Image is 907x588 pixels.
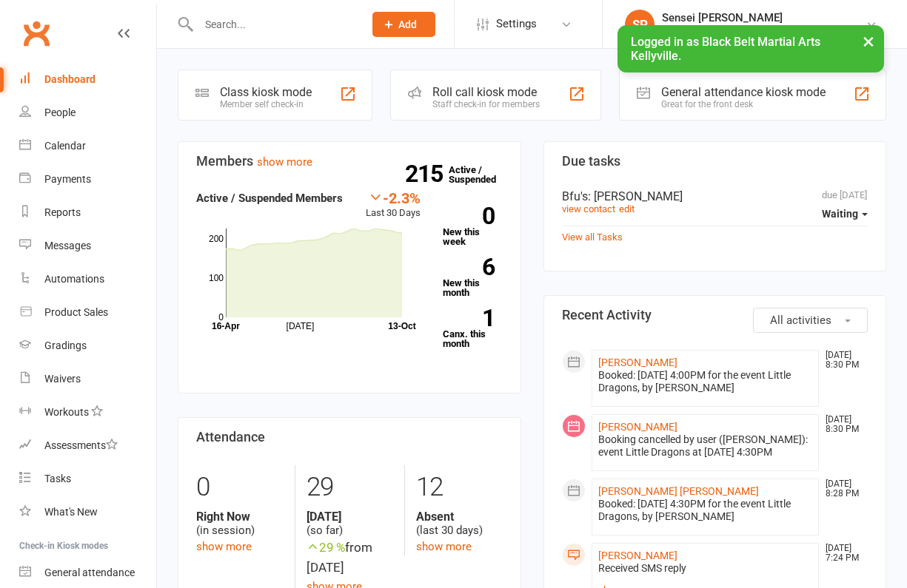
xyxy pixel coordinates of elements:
[562,154,868,169] h3: Due tasks
[822,200,868,227] button: Waiting
[562,203,615,214] a: view contact
[19,496,156,529] a: What's New
[372,12,435,37] button: Add
[598,356,677,368] a: [PERSON_NAME]
[307,510,393,524] strong: [DATE]
[416,510,503,524] strong: Absent
[196,510,284,524] strong: Right Now
[443,207,503,246] a: 0New this week
[631,35,820,63] span: Logged in as Black Belt Martial Arts Kellyville.
[44,506,98,518] div: What's New
[443,309,503,348] a: 1Canx. this month
[770,314,831,327] span: All activities
[44,567,135,578] div: General attendance
[19,362,156,396] a: Waivers
[44,339,87,351] div: Gradings
[196,430,503,445] h3: Attendance
[855,25,882,57] button: ×
[562,189,868,203] div: Bfu's
[19,329,156,362] a: Gradings
[625,10,655,39] div: SP
[19,396,156,429] a: Workouts
[598,498,813,523] div: Booked: [DATE] 4:30PM for the event Little Dragons, by [PERSON_NAME]
[588,189,683,203] span: : [PERSON_NAME]
[398,18,417,30] span: Add
[661,85,826,99] div: General attendance kiosk mode
[19,263,156,296] a: Automations
[619,203,635,214] a: edit
[598,562,813,575] div: Received SMS reply
[19,229,156,263] a: Messages
[443,258,503,297] a: 6New this month
[194,14,354,35] input: Search...
[19,296,156,329] a: Product Sales
[196,192,343,205] strong: Active / Suspended Members
[19,163,156,196] a: Payments
[432,99,540,109] div: Staff check-in for members
[44,473,71,484] div: Tasks
[661,99,826,109] div: Great for the front desk
[220,85,312,99] div: Class kiosk mode
[449,154,514,195] a: 215Active / Suspended
[19,462,156,496] a: Tasks
[598,369,813,394] div: Booked: [DATE] 4:00PM for the event Little Dragons, by [PERSON_NAME]
[220,99,312,109] div: Member self check-in
[496,7,537,41] span: Settings
[44,173,91,185] div: Payments
[416,510,503,538] div: (last 30 days)
[818,415,867,434] time: [DATE] 8:30 PM
[44,73,96,85] div: Dashboard
[753,308,868,333] button: All activities
[196,540,252,553] a: show more
[598,550,677,561] a: [PERSON_NAME]
[366,189,421,206] div: -2.3%
[44,206,81,218] div: Reports
[44,273,104,285] div: Automations
[443,256,495,278] strong: 6
[598,433,813,459] div: Booking cancelled by user ([PERSON_NAME]): event Little Dragons at [DATE] 4:30PM
[366,189,421,221] div: Last 30 Days
[19,96,156,129] a: People
[44,306,108,318] div: Product Sales
[443,307,495,329] strong: 1
[19,429,156,462] a: Assessments
[432,85,540,99] div: Roll call kiosk mode
[416,465,503,510] div: 12
[196,510,284,538] div: (in session)
[818,351,867,370] time: [DATE] 8:30 PM
[44,439,118,451] div: Assessments
[44,240,91,251] div: Messages
[416,540,472,553] a: show more
[818,544,867,563] time: [DATE] 7:24 PM
[196,465,284,510] div: 0
[822,208,858,220] span: Waiting
[562,308,868,322] h3: Recent Activity
[44,107,76,118] div: People
[44,140,86,152] div: Calendar
[307,540,345,555] span: 29 %
[405,163,449,185] strong: 215
[19,196,156,229] a: Reports
[662,24,866,38] div: Black Belt Martial Arts [GEOGRAPHIC_DATA]
[598,421,677,433] a: [PERSON_NAME]
[44,373,81,385] div: Waivers
[19,129,156,163] a: Calendar
[19,63,156,96] a: Dashboard
[598,485,759,497] a: [PERSON_NAME] [PERSON_NAME]
[307,465,393,510] div: 29
[44,406,89,418] div: Workouts
[662,11,866,24] div: Sensei [PERSON_NAME]
[307,538,393,578] div: from [DATE]
[18,15,55,52] a: Clubworx
[818,479,867,499] time: [DATE] 8:28 PM
[443,205,495,227] strong: 0
[257,155,312,169] a: show more
[196,154,503,169] h3: Members
[307,510,393,538] div: (so far)
[562,232,623,243] a: View all Tasks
